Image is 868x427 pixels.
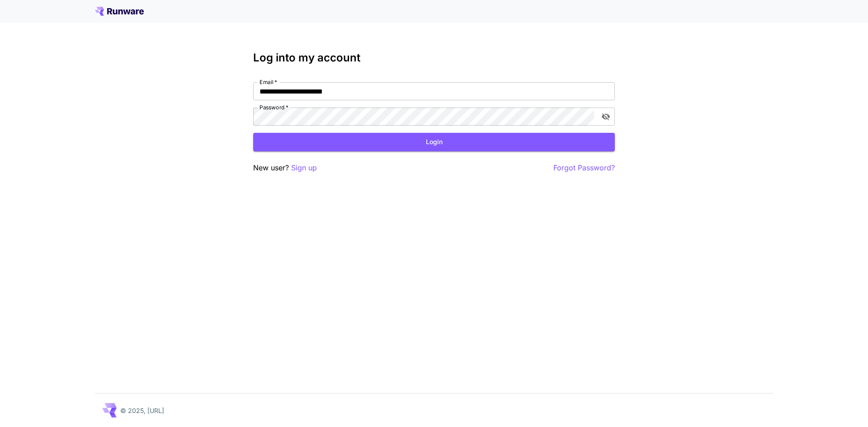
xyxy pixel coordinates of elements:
label: Password [259,103,288,111]
button: toggle password visibility [598,108,614,125]
p: © 2025, [URL] [120,406,164,415]
button: Login [253,133,615,151]
button: Sign up [291,162,317,174]
h3: Log into my account [253,52,615,64]
p: New user? [253,162,317,174]
label: Email [259,78,277,86]
button: Forgot Password? [553,162,615,174]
